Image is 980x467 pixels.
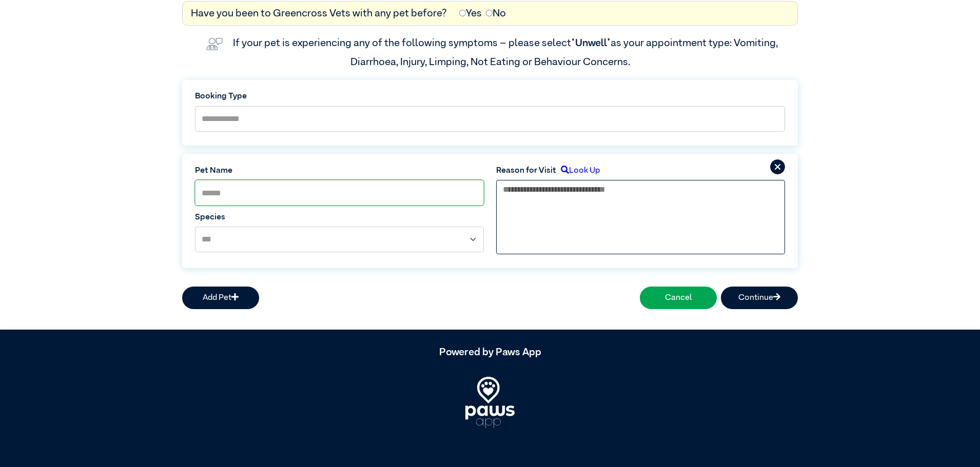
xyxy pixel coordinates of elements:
[195,211,484,224] label: Species
[182,346,798,358] h5: Powered by Paws App
[191,6,447,21] label: Have you been to Greencross Vets with any pet before?
[465,377,515,428] img: PawsApp
[195,90,785,103] label: Booking Type
[195,165,484,177] label: Pet Name
[721,287,798,309] button: Continue
[233,38,780,67] label: If your pet is experiencing any of the following symptoms – please select as your appointment typ...
[486,6,506,21] label: No
[459,6,482,21] label: Yes
[556,165,600,177] label: Look Up
[640,287,717,309] button: Cancel
[182,287,259,309] button: Add Pet
[202,34,227,54] img: vet
[496,165,556,177] label: Reason for Visit
[486,10,493,16] input: No
[459,10,466,16] input: Yes
[571,38,611,48] span: “Unwell”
